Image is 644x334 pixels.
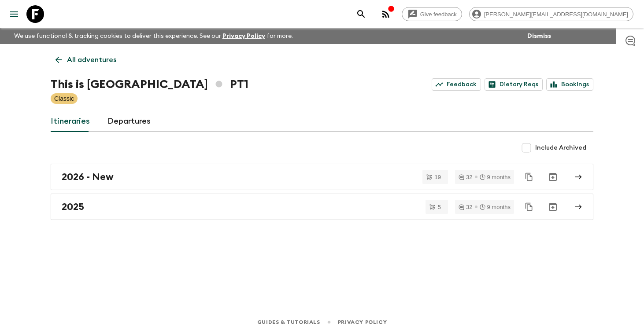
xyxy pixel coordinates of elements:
[415,11,462,18] span: Give feedback
[544,198,562,216] button: Archive
[62,201,84,213] h2: 2025
[535,143,586,152] span: Include Archived
[338,317,387,327] a: Privacy Policy
[429,174,446,180] span: 19
[51,111,90,132] a: Itineraries
[459,204,472,210] div: 32
[54,94,74,103] p: Classic
[51,76,248,93] h1: This is [GEOGRAPHIC_DATA] PT1
[107,111,151,132] a: Departures
[51,194,593,220] a: 2025
[544,168,562,186] button: Archive
[51,164,593,190] a: 2026 - New
[222,33,265,39] a: Privacy Policy
[352,5,370,23] button: search adventures
[521,169,537,185] button: Duplicate
[469,7,633,21] div: [PERSON_NAME][EMAIL_ADDRESS][DOMAIN_NAME]
[402,7,462,21] a: Give feedback
[62,171,114,183] h2: 2026 - New
[521,199,537,215] button: Duplicate
[257,317,320,327] a: Guides & Tutorials
[480,204,511,210] div: 9 months
[5,5,23,23] button: menu
[433,204,446,210] span: 5
[525,30,553,42] button: Dismiss
[546,78,593,91] a: Bookings
[485,78,543,91] a: Dietary Reqs
[459,174,472,180] div: 32
[479,11,633,18] span: [PERSON_NAME][EMAIL_ADDRESS][DOMAIN_NAME]
[11,28,296,44] p: We use functional & tracking cookies to deliver this experience. See our for more.
[51,51,121,69] a: All adventures
[67,55,116,65] p: All adventures
[432,78,481,91] a: Feedback
[480,174,511,180] div: 9 months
